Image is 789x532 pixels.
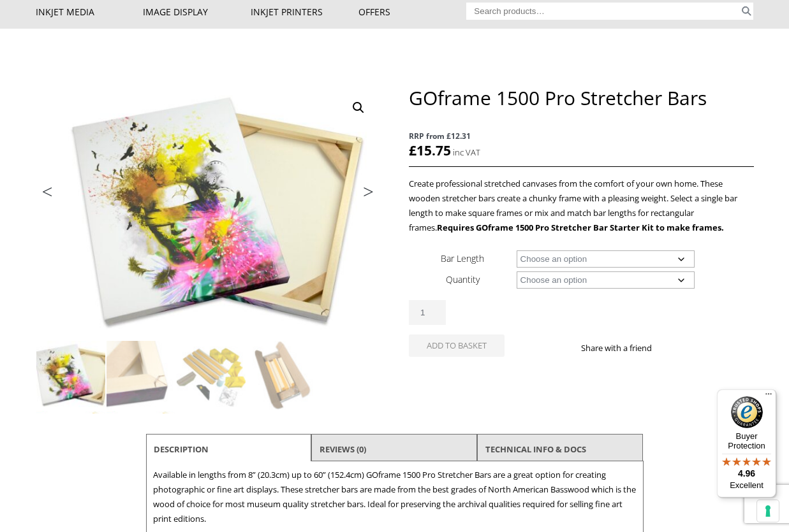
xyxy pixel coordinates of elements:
img: GOframe 1500 Pro Stretcher Bars - Image 4 [247,341,316,410]
button: Menu [761,389,776,405]
img: GOframe 1500 Pro Stretcher Bars - Image 2 [107,341,175,410]
h1: GOframe 1500 Pro Stretcher Bars [409,86,753,110]
img: GOframe 1500 Pro Stretcher Bars - Image 5 [36,411,105,480]
span: 4.96 [738,468,755,478]
img: email sharing button [698,343,708,353]
a: TECHNICAL INFO & DOCS [485,438,586,461]
p: Buyer Protection [717,431,776,450]
input: Product quantity [409,300,446,325]
button: Search [739,3,754,20]
input: Search products… [466,3,739,20]
label: Quantity [446,273,480,285]
button: Add to basket [409,334,505,357]
span: RRP from £12.31 [409,129,753,143]
a: Reviews (0) [320,438,366,461]
img: GOframe 1500 Pro Stretcher Bars [36,341,105,410]
a: View full-screen image gallery [347,96,370,119]
img: GOframe 1500 Pro Stretcher Bars - Image 3 [177,341,246,410]
strong: Requires GOframe 1500 Pro Stretcher Bar Starter Kit to make frames. [437,222,724,233]
p: Excellent [717,480,776,491]
span: £ [409,141,417,159]
p: Share with a friend [581,341,667,356]
img: twitter sharing button [682,343,693,353]
button: Trusted Shops TrustmarkBuyer Protection4.96Excellent [717,389,776,498]
p: Create professional stretched canvases from the comfort of your own home. These wooden stretcher ... [409,176,753,235]
a: Description [154,438,209,461]
img: Trusted Shops Trustmark [731,396,763,428]
bdi: 15.75 [409,141,451,159]
img: facebook sharing button [667,343,677,353]
button: Your consent preferences for tracking technologies [757,500,779,522]
img: GOframe 1500 Pro Stretcher Bars - Image 6 [107,411,175,480]
label: Bar Length [441,252,484,264]
p: Available in lengths from 8” (20.3cm) up to 60” (152.4cm) GOframe 1500 Pro Stretcher Bars are a g... [153,468,637,526]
